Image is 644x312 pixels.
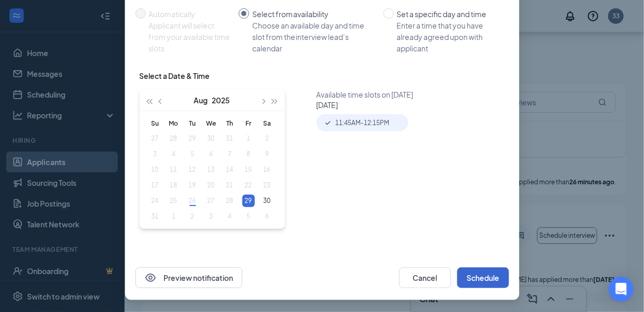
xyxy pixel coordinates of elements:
th: Fr [239,115,258,131]
td: 2025-08-30 [258,193,277,209]
button: EyePreview notification [135,267,242,288]
button: 2025 [212,90,230,111]
svg: Eye [144,272,157,284]
div: 30 [261,195,273,207]
button: Schedule [457,267,509,288]
svg: Checkmark [324,119,332,127]
div: Choose an available day and time slot from the interview lead’s calendar [252,20,375,54]
th: We [202,115,221,131]
div: [DATE] [317,100,513,110]
div: Set a specific day and time [397,8,501,20]
div: 11:45AM - 12:15PM [317,114,408,131]
button: Cancel [399,267,451,288]
div: Available time slots on [DATE] [317,89,513,100]
div: 29 [242,195,255,207]
div: Automatically [149,8,230,20]
div: Select a Date & Time [140,71,210,81]
div: Open Intercom Messenger [609,277,634,302]
th: Mo [165,115,183,131]
th: Tu [183,115,202,131]
div: Applicant will select from your available time slots [149,20,230,54]
td: 2025-08-29 [239,193,258,209]
th: Th [221,115,239,131]
th: Su [146,115,165,131]
div: Select from availability [252,8,375,20]
button: Aug [194,90,208,111]
div: Enter a time that you have already agreed upon with applicant [397,20,501,54]
th: Sa [258,115,277,131]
